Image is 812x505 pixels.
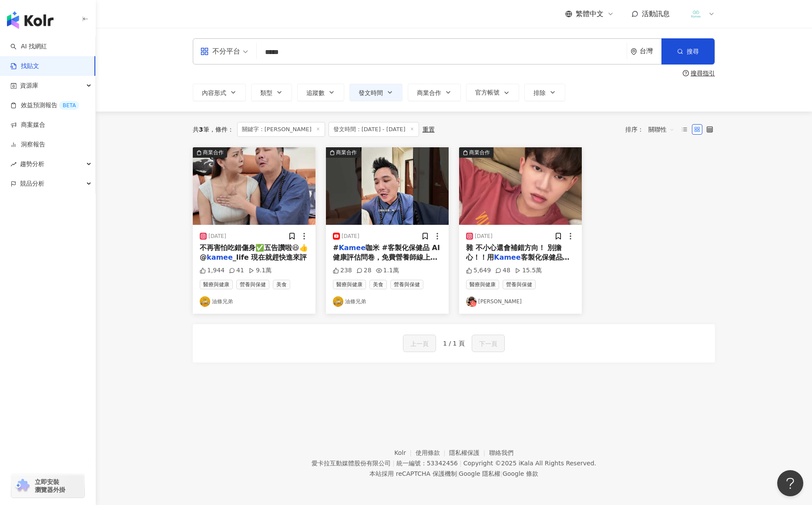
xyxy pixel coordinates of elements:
[640,47,661,55] div: 台灣
[489,449,513,456] a: 聯絡我們
[390,280,423,289] span: 營養與保健
[333,280,366,289] span: 醫療與健康
[193,147,315,225] button: 商業合作
[333,244,339,252] span: #
[209,126,234,133] span: 條件 ：
[236,280,269,289] span: 營養與保健
[475,89,500,96] span: 官方帳號
[576,9,604,19] span: 繁體中文
[356,266,372,275] div: 28
[20,154,44,174] span: 趨勢分析
[631,48,637,55] span: environment
[7,11,54,29] img: logo
[408,84,461,101] button: 商業合作
[396,460,458,467] div: 統一編號：53342456
[457,470,459,477] span: |
[336,148,357,157] div: 商業合作
[459,470,500,477] a: Google 隱私權
[349,84,403,101] button: 發文時間
[193,147,315,225] img: post-image
[333,296,343,307] img: KOL Avatar
[503,470,538,477] a: Google 條款
[661,38,715,64] button: 搜尋
[199,126,203,133] span: 3
[648,122,674,136] span: 關聯性
[10,121,45,129] a: 商案媒合
[466,280,499,289] span: 醫療與健康
[449,449,489,456] a: 隱私權保護
[251,84,292,101] button: 類型
[333,244,440,291] span: 咖米 #客製化保健品 AI健康評估問卷，免費營養師線上1:1諮詢，不再害怕吃錯傷身，官網 https://
[466,84,519,101] button: 官方帳號
[193,126,209,133] div: 共 筆
[273,280,290,289] span: 美食
[11,474,84,498] a: chrome extension立即安裝 瀏覽器外掛
[443,340,465,347] span: 1 / 1 頁
[466,266,491,275] div: 5,649
[460,460,462,467] span: |
[306,89,325,96] span: 追蹤數
[625,122,679,136] div: 排序：
[423,126,435,133] div: 重置
[260,89,272,96] span: 類型
[469,148,490,157] div: 商業合作
[20,174,44,193] span: 競品分析
[642,10,670,18] span: 活動訊息
[777,470,803,496] iframe: Help Scout Beacon - Open
[200,296,210,307] img: KOL Avatar
[466,296,476,307] img: KOL Avatar
[248,266,272,275] div: 9.1萬
[203,148,224,157] div: 商業合作
[193,84,246,101] button: 內容形式
[237,122,325,137] span: 關鍵字：[PERSON_NAME]
[503,280,536,289] span: 營養與保健
[369,280,387,289] span: 美食
[500,470,503,477] span: |
[459,147,582,225] img: post-image
[687,48,699,55] span: 搜尋
[534,89,546,96] span: 排除
[14,479,31,493] img: chrome extension
[519,460,534,467] a: iKala
[393,460,395,467] span: |
[200,296,309,307] a: KOL Avatar油條兄弟
[200,244,308,261] span: 不再害怕吃錯傷身✅五告讚啦😆👍 @
[208,233,226,240] div: [DATE]
[466,296,575,307] a: KOL Avatar[PERSON_NAME]
[10,161,17,167] span: rise
[459,147,582,225] button: 商業合作
[417,89,441,96] span: 商業合作
[524,84,565,101] button: 排除
[329,122,419,137] span: 發文時間：[DATE] - [DATE]
[10,140,45,149] a: 洞察報告
[416,449,450,456] a: 使用條款
[463,460,596,467] div: Copyright © 2025 All Rights Reserved.
[312,460,391,467] div: 愛卡拉互動媒體股份有限公司
[495,266,510,275] div: 48
[691,70,715,77] div: 搜尋指引
[10,101,79,110] a: 效益預測報告BETA
[472,335,505,352] button: 下一頁
[466,244,561,261] span: 雜 不小心還會補錯方向！ 別擔心！！用
[359,89,383,96] span: 發文時間
[10,42,47,51] a: searchAI 找網紅
[376,266,399,275] div: 1.1萬
[20,76,38,95] span: 資源庫
[394,449,415,456] a: Kolr
[207,253,233,261] mark: kamee
[10,62,39,71] a: 找貼文
[326,147,449,225] img: post-image
[200,44,240,58] div: 不分平台
[200,280,233,289] span: 醫療與健康
[333,266,352,275] div: 238
[333,296,442,307] a: KOL Avatar油條兄弟
[229,266,244,275] div: 41
[475,233,493,240] div: [DATE]
[683,70,689,76] span: question-circle
[200,266,225,275] div: 1,944
[494,253,521,261] mark: Kamee
[369,468,538,479] span: 本站採用 reCAPTCHA 保護機制
[200,47,209,56] span: appstore
[515,266,542,275] div: 15.5萬
[326,147,449,225] button: 商業合作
